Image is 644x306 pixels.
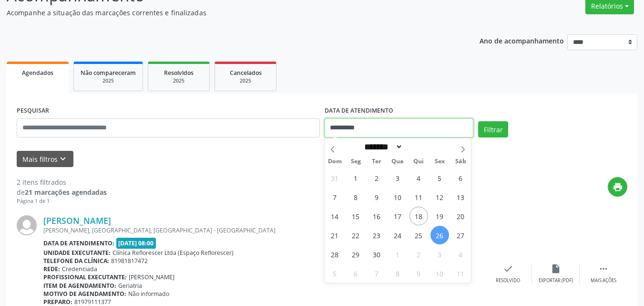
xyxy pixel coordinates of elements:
span: Outubro 2, 2025 [409,245,428,264]
span: Outubro 4, 2025 [451,245,470,264]
div: Resolvido [496,277,520,284]
div: 2 itens filtrados [17,177,107,187]
div: Página 1 de 1 [17,197,107,205]
span: Setembro 18, 2025 [409,207,428,225]
p: Ano de acompanhamento [480,34,564,46]
b: Telefone da clínica: [43,257,109,265]
div: 2025 [222,77,269,84]
span: Setembro 30, 2025 [368,245,386,264]
span: Geriatria [118,282,142,290]
span: Dom [325,158,346,165]
span: Sáb [450,158,471,165]
i: insert_drive_file [551,264,561,274]
label: DATA DE ATENDIMENTO [325,104,393,118]
i: print [613,182,623,192]
span: Setembro 25, 2025 [409,226,428,244]
span: Credenciada [62,265,97,273]
i: keyboard_arrow_down [58,154,68,164]
i: check [503,264,513,274]
span: Não informado [128,290,169,298]
span: Setembro 3, 2025 [388,169,407,187]
div: de [17,187,107,197]
img: img [17,215,37,235]
p: Acompanhe a situação das marcações correntes e finalizadas [7,8,448,18]
button: Mais filtroskeyboard_arrow_down [17,151,73,168]
span: Setembro 15, 2025 [347,207,365,225]
span: Agosto 31, 2025 [326,169,344,187]
span: Clínica Reflorescer Ltda (Espaço Reflorescer) [112,249,234,257]
span: Setembro 22, 2025 [347,226,365,244]
span: Outubro 8, 2025 [388,264,407,283]
span: Setembro 21, 2025 [326,226,344,244]
div: Exportar (PDF) [539,277,573,284]
strong: 21 marcações agendadas [25,188,107,197]
span: Setembro 2, 2025 [368,169,386,187]
span: Outubro 6, 2025 [347,264,365,283]
span: [PERSON_NAME] [129,273,174,281]
span: Setembro 26, 2025 [430,226,449,244]
span: Setembro 13, 2025 [451,188,470,206]
span: Outubro 10, 2025 [430,264,449,283]
span: Não compareceram [81,69,136,77]
b: Motivo de agendamento: [43,290,126,298]
div: [PERSON_NAME], [GEOGRAPHIC_DATA], [GEOGRAPHIC_DATA] - [GEOGRAPHIC_DATA] [43,226,484,234]
span: Setembro 17, 2025 [388,207,407,225]
span: Setembro 9, 2025 [368,188,386,206]
span: Seg [345,158,366,165]
span: Agendados [22,69,53,77]
span: Setembro 20, 2025 [451,207,470,225]
span: Setembro 11, 2025 [409,188,428,206]
span: Outubro 9, 2025 [409,264,428,283]
span: Setembro 23, 2025 [368,226,386,244]
span: Setembro 16, 2025 [368,207,386,225]
span: Qua [387,158,408,165]
button: Filtrar [478,121,508,137]
span: Setembro 1, 2025 [347,169,365,187]
b: Unidade executante: [43,249,111,257]
span: Setembro 12, 2025 [430,188,449,206]
span: 81979111377 [74,298,111,306]
span: Setembro 19, 2025 [430,207,449,225]
span: Outubro 11, 2025 [451,264,470,283]
span: Outubro 7, 2025 [368,264,386,283]
b: Rede: [43,265,60,273]
span: Qui [408,158,429,165]
span: Outubro 3, 2025 [430,245,449,264]
span: 81981817472 [111,257,148,265]
span: Setembro 28, 2025 [326,245,344,264]
span: Outubro 5, 2025 [326,264,344,283]
span: Outubro 1, 2025 [388,245,407,264]
b: Preparo: [43,298,72,306]
a: [PERSON_NAME] [43,215,111,226]
span: Resolvidos [164,69,194,77]
span: Ter [366,158,387,165]
b: Item de agendamento: [43,282,116,290]
input: Year [403,142,434,152]
label: PESQUISAR [17,104,49,118]
span: Setembro 24, 2025 [388,226,407,244]
div: 2025 [155,77,203,84]
span: Setembro 5, 2025 [430,169,449,187]
span: Setembro 27, 2025 [451,226,470,244]
div: 2025 [81,77,136,84]
span: Cancelados [230,69,262,77]
select: Month [361,142,403,152]
span: Setembro 7, 2025 [326,188,344,206]
span: Sex [429,158,450,165]
span: Setembro 10, 2025 [388,188,407,206]
span: Setembro 29, 2025 [347,245,365,264]
span: Setembro 4, 2025 [409,169,428,187]
span: [DATE] 08:00 [116,238,156,249]
b: Data de atendimento: [43,239,114,247]
span: Setembro 14, 2025 [326,207,344,225]
div: Mais ações [591,277,616,284]
b: Profissional executante: [43,273,127,281]
button: print [608,177,627,197]
span: Setembro 6, 2025 [451,169,470,187]
i:  [598,264,609,274]
span: Setembro 8, 2025 [347,188,365,206]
